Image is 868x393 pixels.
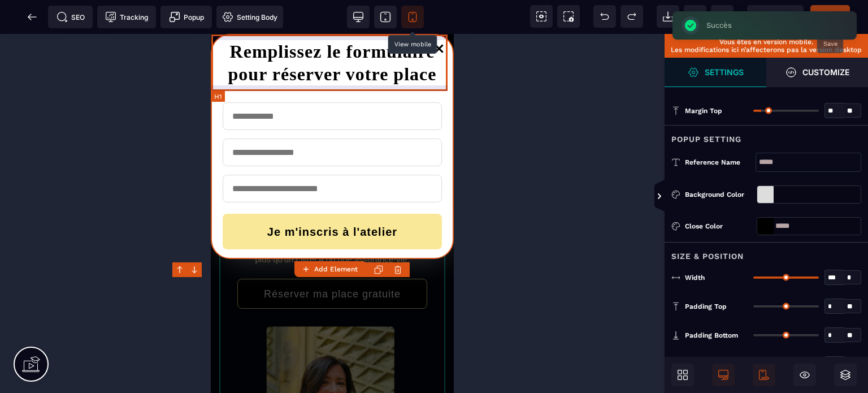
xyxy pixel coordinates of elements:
div: Size & Position [665,242,868,263]
span: Popup [169,11,204,23]
span: Padding Bottom [685,331,738,340]
span: Preview [747,5,804,28]
span: Desktop Only [712,364,735,386]
span: Settings [665,58,766,87]
h1: Remplissez le formulaire pour réserver votre place [1,1,242,57]
button: Add Element [294,261,364,277]
span: SEO [57,11,85,23]
button: Je m'inscris à l'atelier [12,180,231,215]
div: Reference name [685,157,756,168]
strong: Customize [802,68,849,76]
span: View components [530,5,553,28]
strong: Add Element [314,265,358,273]
div: Background Color [685,189,752,200]
span: Screenshot [557,5,580,28]
span: Tracking [105,11,148,23]
strong: Settings [705,68,744,76]
span: Setting Body [222,11,277,23]
span: Open Blocks [671,364,694,386]
span: Width [685,273,705,282]
p: Vous êtes en version mobile. [670,38,862,46]
span: Padding Top [685,302,727,311]
span: Open Layers [834,364,857,386]
span: Mobile Only [753,364,775,386]
a: Close [217,3,240,28]
span: Margin Top [685,106,722,115]
p: Les modifications ici n’affecterons pas la version desktop [670,46,862,54]
div: Close Color [685,221,752,232]
span: Open Style Manager [766,58,868,87]
span: Hide/Show Block [793,364,816,386]
div: Popup Setting [665,125,868,146]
